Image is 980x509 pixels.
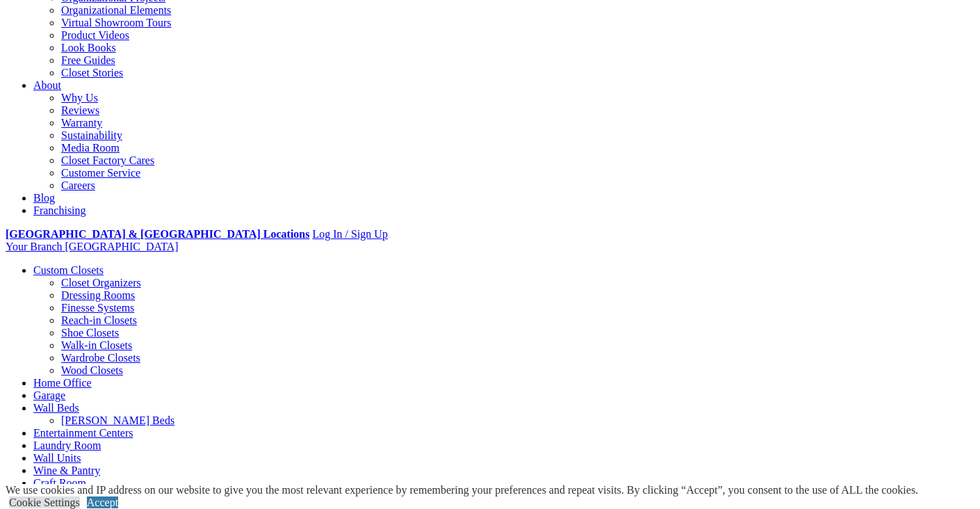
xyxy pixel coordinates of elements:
[33,204,86,216] a: Franchising
[33,389,65,401] a: Garage
[33,452,81,464] a: Wall Units
[61,277,141,289] a: Closet Organizers
[61,289,135,301] a: Dressing Rooms
[61,364,123,376] a: Wood Closets
[312,228,387,240] a: Log In / Sign Up
[61,104,99,116] a: Reviews
[61,142,120,154] a: Media Room
[61,117,102,129] a: Warranty
[61,414,174,426] a: [PERSON_NAME] Beds
[9,496,80,508] a: Cookie Settings
[33,377,92,389] a: Home Office
[61,339,132,351] a: Walk-in Closets
[61,54,115,66] a: Free Guides
[33,192,55,204] a: Blog
[6,241,62,252] span: Your Branch
[61,17,172,29] a: Virtual Showroom Tours
[6,241,179,252] a: Your Branch [GEOGRAPHIC_DATA]
[6,484,918,496] div: We use cookies and IP address on our website to give you the most relevant experience by remember...
[61,129,122,141] a: Sustainability
[61,167,140,179] a: Customer Service
[6,228,309,240] a: [GEOGRAPHIC_DATA] & [GEOGRAPHIC_DATA] Locations
[61,314,137,326] a: Reach-in Closets
[61,154,154,166] a: Closet Factory Cares
[33,264,104,276] a: Custom Closets
[61,67,123,79] a: Closet Stories
[61,179,95,191] a: Careers
[33,402,79,414] a: Wall Beds
[61,29,129,41] a: Product Videos
[33,79,61,91] a: About
[61,352,140,364] a: Wardrobe Closets
[33,477,86,489] a: Craft Room
[87,496,118,508] a: Accept
[33,427,133,439] a: Entertainment Centers
[65,241,178,252] span: [GEOGRAPHIC_DATA]
[61,92,98,104] a: Why Us
[61,4,171,16] a: Organizational Elements
[33,439,101,451] a: Laundry Room
[61,42,116,54] a: Look Books
[61,327,119,339] a: Shoe Closets
[61,302,134,314] a: Finesse Systems
[33,464,100,476] a: Wine & Pantry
